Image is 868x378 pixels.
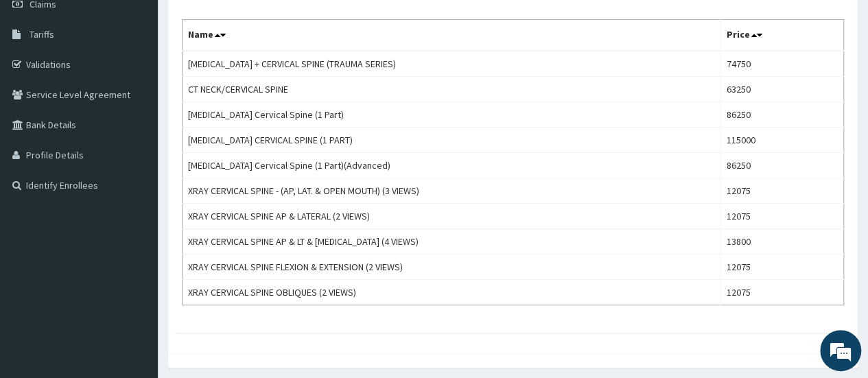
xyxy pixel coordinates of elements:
[720,102,844,128] td: 86250
[183,20,720,51] th: Name
[80,106,189,244] span: We're online!
[183,153,720,178] td: [MEDICAL_DATA] Cervical Spine (1 Part)(Advanced)
[183,280,720,305] td: XRAY CERVICAL SPINE OBLIQUES (2 VIEWS)
[183,102,720,128] td: [MEDICAL_DATA] Cervical Spine (1 Part)
[720,204,844,229] td: 12075
[30,28,54,40] span: Tariffs
[225,7,258,40] div: Minimize live chat window
[183,128,720,153] td: [MEDICAL_DATA] CERVICAL SPINE (1 PART)
[71,77,231,95] div: Chat with us now
[183,77,720,102] td: CT NECK/CERVICAL SPINE
[720,51,844,77] td: 74750
[720,20,844,51] th: Price
[720,255,844,280] td: 12075
[183,204,720,229] td: XRAY CERVICAL SPINE AP & LATERAL (2 VIEWS)
[183,255,720,280] td: XRAY CERVICAL SPINE FLEXION & EXTENSION (2 VIEWS)
[183,229,720,255] td: XRAY CERVICAL SPINE AP & LT & [MEDICAL_DATA] (4 VIEWS)
[720,280,844,305] td: 12075
[7,241,261,289] textarea: Type your message and hit 'Enter'
[720,229,844,255] td: 13800
[183,178,720,204] td: XRAY CERVICAL SPINE - (AP, LAT. & OPEN MOUTH) (3 VIEWS)
[183,51,720,77] td: [MEDICAL_DATA] + CERVICAL SPINE (TRAUMA SERIES)
[25,69,56,103] img: d_794563401_company_1708531726252_794563401
[720,128,844,153] td: 115000
[720,178,844,204] td: 12075
[720,153,844,178] td: 86250
[720,77,844,102] td: 63250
